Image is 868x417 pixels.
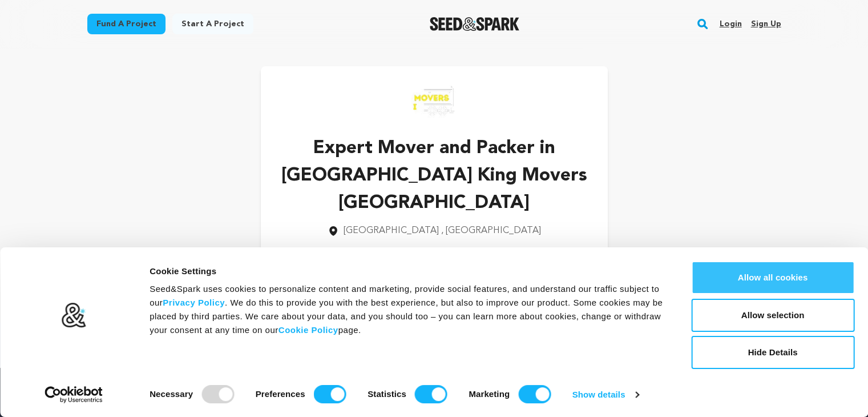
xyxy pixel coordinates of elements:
div: Seed&Spark uses cookies to personalize content and marketing, provide social features, and unders... [150,282,665,337]
div: Cookie Settings [150,264,665,278]
img: logo [61,302,87,328]
span: [GEOGRAPHIC_DATA] [344,226,439,235]
button: Hide Details [691,336,854,369]
a: Sign up [750,15,781,33]
a: Cookie Policy [278,325,338,335]
a: Login [719,15,741,33]
strong: Marketing [469,389,510,399]
legend: Consent Selection [149,380,150,381]
strong: Preferences [256,389,305,399]
strong: Necessary [150,389,193,399]
p: Expert Mover and Packer in [GEOGRAPHIC_DATA] King Movers [GEOGRAPHIC_DATA] [279,135,590,217]
span: , [GEOGRAPHIC_DATA] [441,226,541,235]
a: Show details [572,386,639,403]
strong: Statistics [368,389,406,399]
a: Start a project [172,14,253,34]
img: https://seedandspark-static.s3.us-east-2.amazonaws.com/images/User/002/321/968/medium/1438e8a6e5d... [411,78,457,123]
button: Allow selection [691,299,854,332]
a: Fund a project [87,14,165,34]
a: Usercentrics Cookiebot - opens in a new window [24,386,124,403]
a: Seed&Spark Homepage [430,17,519,31]
a: Privacy Policy [163,298,225,307]
img: Seed&Spark Logo Dark Mode [430,17,519,31]
button: Allow all cookies [691,261,854,294]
